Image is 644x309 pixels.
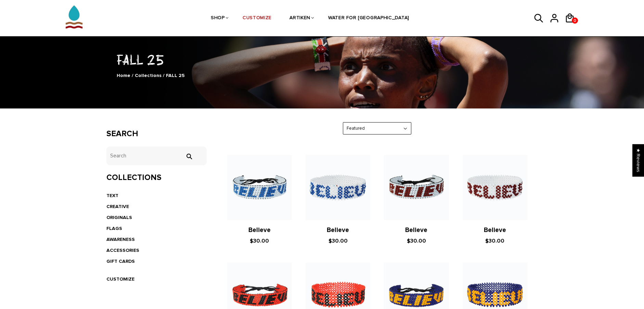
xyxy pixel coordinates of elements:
a: AWARENESS [106,236,135,242]
input: Search [182,153,196,159]
span: FALL 25 [166,73,185,78]
a: SHOP [211,0,225,37]
span: $30.00 [250,237,269,244]
a: Home [117,73,130,78]
a: GIFT CARDS [106,258,135,264]
a: WATER FOR [GEOGRAPHIC_DATA] [328,0,409,37]
a: ORIGINALS [106,215,132,220]
h3: Search [106,129,207,139]
a: ACCESSORIES [106,247,139,253]
h3: Collections [106,173,207,183]
span: / [163,73,165,78]
span: $30.00 [329,237,348,244]
a: Believe [327,226,349,234]
a: CREATIVE [106,204,129,209]
span: 0 [572,16,578,25]
span: $30.00 [407,237,426,244]
a: CUSTOMIZE [243,0,272,37]
a: FLAGS [106,226,122,231]
a: Collections [135,73,162,78]
a: 0 [572,17,578,24]
a: TEXT [106,193,118,198]
a: ARTIKEN [289,0,310,37]
span: $30.00 [485,237,504,244]
div: Click to open Judge.me floating reviews tab [632,144,644,177]
input: Search [106,146,207,165]
span: / [132,73,133,78]
a: Believe [484,226,506,234]
a: CUSTOMIZE [106,276,134,282]
a: Believe [405,226,427,234]
h1: FALL 25 [106,50,538,68]
a: Believe [248,226,271,234]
